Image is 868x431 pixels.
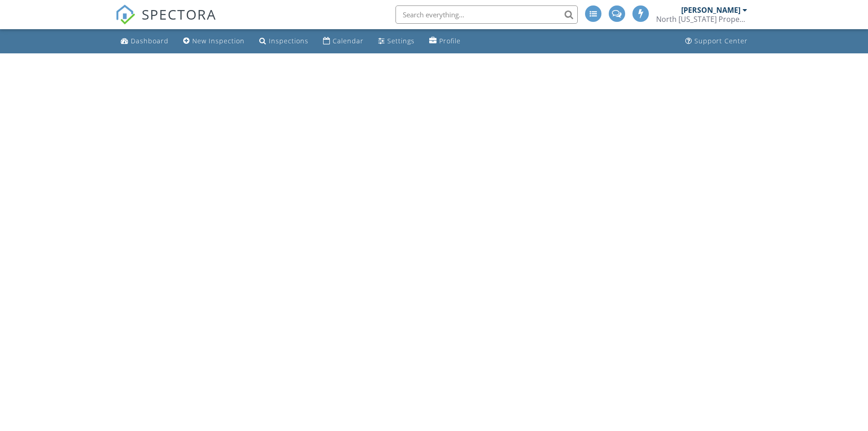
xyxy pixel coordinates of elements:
[426,33,464,50] a: Profile
[256,33,312,50] a: Inspections
[681,5,740,15] div: [PERSON_NAME]
[142,5,216,24] span: SPECTORA
[333,36,364,45] div: Calendar
[117,33,172,50] a: Dashboard
[439,36,461,45] div: Profile
[682,33,751,50] a: Support Center
[375,33,418,50] a: Settings
[180,33,248,50] a: New Inspection
[319,33,367,50] a: Calendar
[694,36,748,45] div: Support Center
[387,36,415,45] div: Settings
[395,5,578,24] input: Search everything...
[115,5,135,25] img: The Best Home Inspection Software - Spectora
[269,36,308,45] div: Inspections
[656,15,747,24] div: North Ohio Property Inspection
[131,36,169,45] div: Dashboard
[192,36,245,45] div: New Inspection
[115,12,216,31] a: SPECTORA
